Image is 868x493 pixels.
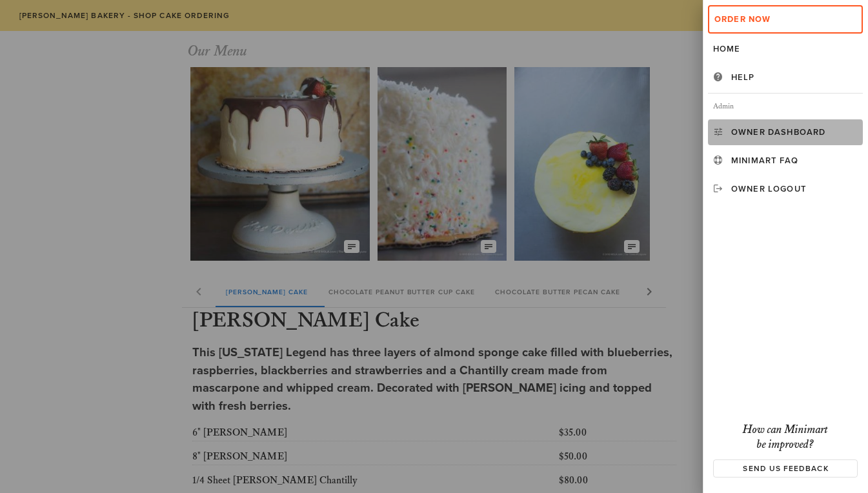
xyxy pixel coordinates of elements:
div: Owner Logout [731,184,858,194]
a: Owner Dashboard [708,119,863,145]
div: Owner Dashboard [731,127,858,137]
div: Help [731,72,858,83]
a: Help [708,65,863,90]
h3: How can Minimart be improved? [713,423,858,452]
div: Minimart FAQ [731,156,858,166]
a: Order Now [708,5,863,34]
a: Minimart FAQ [708,148,863,174]
div: Home [713,44,858,54]
a: Home [708,36,863,62]
div: Admin [708,94,863,119]
span: Send us Feedback [722,464,849,473]
div: Order Now [714,14,856,25]
a: Send us Feedback [713,459,858,478]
